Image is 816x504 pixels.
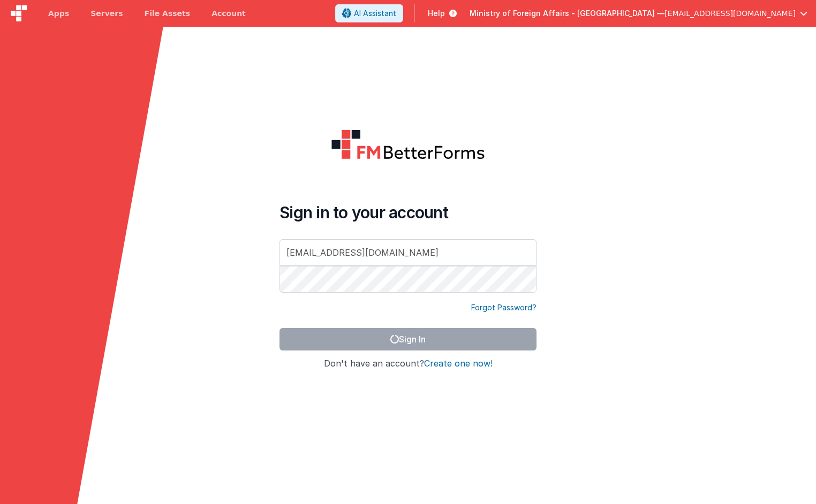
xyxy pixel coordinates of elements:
[470,8,807,19] button: Ministry of Foreign Affairs - [GEOGRAPHIC_DATA] — [EMAIL_ADDRESS][DOMAIN_NAME]
[428,8,445,19] span: Help
[279,328,537,350] button: Sign In
[471,302,537,313] a: Forgot Password?
[354,8,396,19] span: AI Assistant
[279,359,537,369] h4: Don't have an account?
[335,4,403,22] button: AI Assistant
[90,8,123,19] span: Servers
[279,203,537,222] h4: Sign in to your account
[48,8,69,19] span: Apps
[470,8,664,19] span: Ministry of Foreign Affairs - [GEOGRAPHIC_DATA] —
[424,359,493,369] button: Create one now!
[664,8,796,19] span: [EMAIL_ADDRESS][DOMAIN_NAME]
[279,239,537,266] input: Email Address
[145,8,191,19] span: File Assets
